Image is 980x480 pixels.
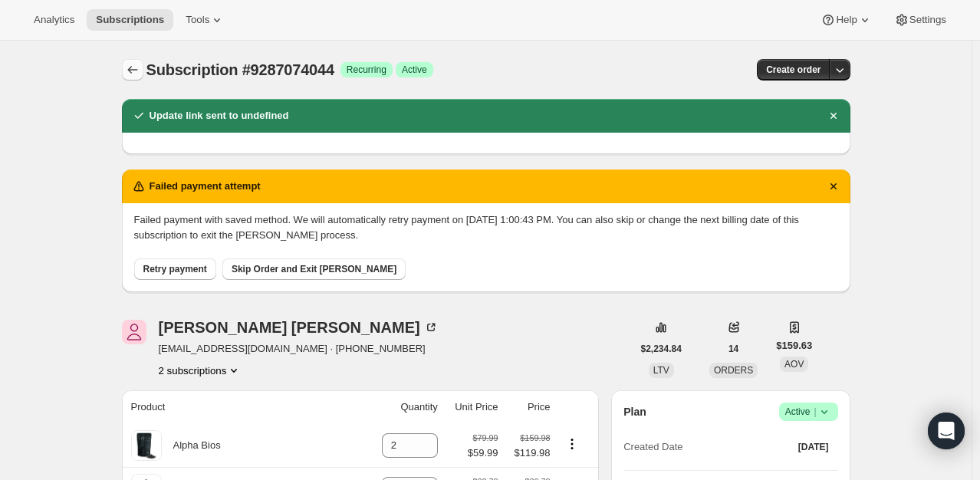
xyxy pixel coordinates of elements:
[150,179,261,194] h2: Failed payment attempt
[785,404,832,419] span: Active
[34,14,74,26] span: Analytics
[728,343,738,355] span: 14
[122,320,146,344] span: Joseph Letcher
[766,64,821,76] span: Create order
[122,59,143,81] button: Subscriptions
[96,14,164,26] span: Subscriptions
[798,441,829,453] span: [DATE]
[150,108,289,123] h2: Update link sent to undefined
[122,390,367,424] th: Product
[719,338,748,360] button: 14
[909,14,946,26] span: Settings
[87,9,173,31] button: Subscriptions
[714,365,753,376] span: ORDERS
[402,64,427,76] span: Active
[508,445,551,461] span: $119.98
[146,61,334,78] span: Subscription #9287074044
[814,406,816,418] span: |
[159,363,242,378] button: Product actions
[560,436,584,452] button: Product actions
[159,320,439,335] div: [PERSON_NAME] [PERSON_NAME]
[776,338,812,353] span: $159.63
[143,263,207,275] span: Retry payment
[836,14,857,26] span: Help
[623,404,646,419] h2: Plan
[134,212,838,243] p: Failed payment with saved method. We will automatically retry payment on [DATE] 1:00:43 PM. You c...
[472,433,498,442] small: $79.99
[159,341,439,357] span: [EMAIL_ADDRESS][DOMAIN_NAME] · [PHONE_NUMBER]
[25,9,84,31] button: Analytics
[623,439,682,455] span: Created Date
[222,258,406,280] button: Skip Order and Exit [PERSON_NAME]
[823,105,844,127] button: Dismiss notification
[176,9,234,31] button: Tools
[784,359,804,370] span: AOV
[928,413,965,449] div: Open Intercom Messenger
[789,436,838,458] button: [DATE]
[468,445,498,461] span: $59.99
[885,9,955,31] button: Settings
[503,390,555,424] th: Price
[347,64,386,76] span: Recurring
[757,59,830,81] button: Create order
[442,390,503,424] th: Unit Price
[134,258,216,280] button: Retry payment
[367,390,442,424] th: Quantity
[823,176,844,197] button: Dismiss notification
[232,263,396,275] span: Skip Order and Exit [PERSON_NAME]
[632,338,691,360] button: $2,234.84
[520,433,550,442] small: $159.98
[641,343,682,355] span: $2,234.84
[811,9,881,31] button: Help
[186,14,209,26] span: Tools
[653,365,669,376] span: LTV
[162,438,221,453] div: Alpha Bios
